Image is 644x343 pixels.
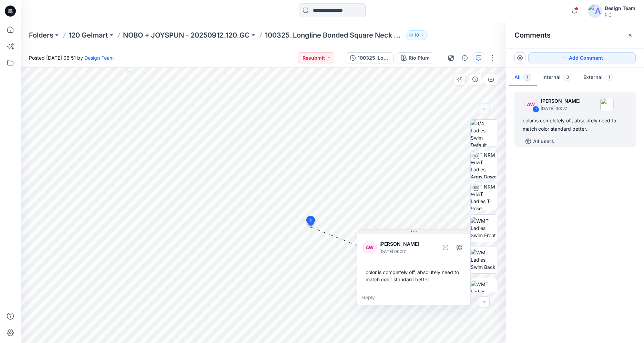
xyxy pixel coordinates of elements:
button: 100325_Longline Bonded Square Neck Bra_V2 [346,52,394,63]
img: TT NRM WMT Ladies T-Pose [471,183,498,210]
p: 10 [415,31,419,39]
p: [DATE] 00:27 [379,248,436,255]
button: Rio Plum [397,52,434,63]
button: Add Comment [528,52,636,63]
img: avatar [588,4,602,18]
span: 1 [523,74,531,81]
div: Rio Plum [409,54,430,62]
div: color is completely off, absolutely need to match color standard better. [363,266,465,286]
p: All users [533,137,554,145]
p: [DATE] 00:27 [541,105,581,112]
p: 100325_Longline Bonded Square Neck Bra [265,30,403,40]
div: 100325_Longline Bonded Square Neck Bra_V2 [358,54,389,62]
p: [PERSON_NAME] [379,240,436,248]
img: WMT Ladies Swim Back [471,249,498,271]
div: color is completely off, absolutely need to match color standard better. [523,117,627,133]
a: Folders [29,30,53,40]
span: 1 [605,74,613,81]
a: 120 Gelmart [69,30,108,40]
span: 1 [310,218,311,224]
a: NOBO + JOYSPUN - 20250912_120_GC [123,30,250,40]
a: Design Team [84,55,114,61]
p: [PERSON_NAME] [541,97,581,105]
div: AW [524,98,538,111]
button: All users [523,136,557,147]
button: 10 [406,30,428,40]
div: AW [363,241,377,254]
h2: Comments [514,31,551,39]
div: 1 [532,106,539,113]
div: Design Team [605,4,635,12]
button: All [509,69,537,87]
button: External [578,69,619,87]
span: 0 [563,74,572,81]
img: 3/4 Ladies Swim Default [471,120,498,147]
img: TT NRM WMT Ladies Arms Down [471,151,498,178]
span: Posted [DATE] 06:51 by [29,54,114,61]
img: WMT Ladies Swim Front [471,217,498,239]
div: Reply [357,290,470,305]
div: PIC [605,12,635,18]
button: Internal [537,69,578,87]
img: WMT Ladies Swim Left [471,281,498,302]
button: Details [459,52,470,63]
